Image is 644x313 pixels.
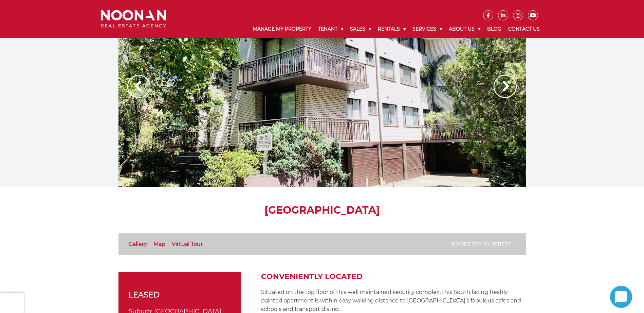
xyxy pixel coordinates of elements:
[452,240,511,249] p: Property ID: 1P11777
[261,272,526,281] h2: Conveniently Located
[129,289,160,300] span: leased
[172,241,203,247] a: Virtual Tour
[127,75,150,98] img: Arrow slider
[445,20,484,38] a: About Us
[347,20,374,38] a: Sales
[153,241,165,247] a: Map
[484,20,505,38] a: Blog
[118,204,526,216] h1: [GEOGRAPHIC_DATA]
[494,75,517,98] img: Arrow slider
[129,241,147,247] a: Gallery
[250,20,315,38] a: Manage My Property
[374,20,409,38] a: Rentals
[409,20,445,38] a: Services
[505,20,543,38] a: Contact Us
[101,10,166,28] img: Noonan Real Estate Agency
[315,20,347,38] a: Tenant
